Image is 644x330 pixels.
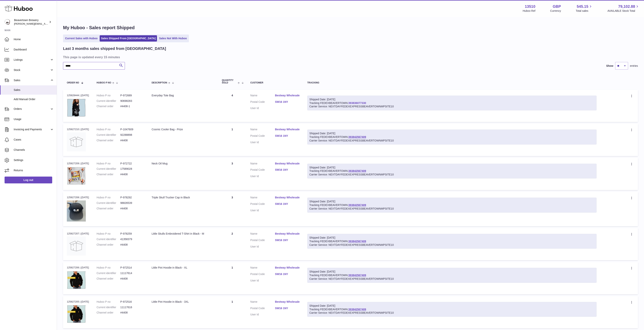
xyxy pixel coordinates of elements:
dd: 98826539 [120,201,144,205]
dt: Postal Code [250,202,275,207]
div: Tracking FEDEXBEAVERTOWN: [307,234,597,249]
a: 393842567409 [348,274,366,277]
a: Sales Shipped From [GEOGRAPHIC_DATA] [100,35,157,42]
div: Tracking FEDEXBEAVERTOWN: [307,130,597,145]
div: 125827206 | [DATE] [67,266,89,269]
div: Little Skulls Embroidered T-Shirt in Black - M [152,232,214,236]
span: Returns [14,169,54,172]
td: 2 [218,228,247,260]
span: Sales [14,88,54,92]
dt: Postal Code [250,272,275,277]
label: Show [606,64,613,68]
span: Channels [14,148,54,152]
h2: Last 3 months sales shipped from [GEOGRAPHIC_DATA] [63,46,166,51]
dt: Channel order [97,104,120,108]
div: Beavertown Brewery [14,18,48,26]
dt: User Id [250,106,275,110]
dd: P-972516 [120,300,144,304]
dt: Channel order [97,139,120,142]
td: 3 [218,192,247,226]
dd: P-972514 [120,266,144,269]
dt: Postal Code [250,134,275,139]
div: Tracking FEDEXBEAVERTOWN: [307,164,597,179]
span: Order No [67,82,79,84]
h1: My Huboo - Sales report Shipped [63,25,638,31]
dt: Current identifier [97,306,120,309]
div: Shipped Date: [DATE] [309,200,595,203]
div: Currency [550,9,561,13]
dt: Huboo P no [97,232,120,236]
dt: Postal Code [250,238,275,243]
div: Tracking FEDEXBEAVERTOWN: [307,198,597,213]
a: Bestway Wholesale [275,196,300,199]
span: [PERSON_NAME][EMAIL_ADDRESS][PERSON_NAME][DOMAIN_NAME] [14,22,96,25]
dt: Huboo P no [97,94,120,97]
a: SW16 1NY [275,306,300,310]
dt: User Id [250,209,275,212]
span: Dashboard [14,48,54,51]
dt: Huboo P no [97,128,120,131]
dd: 11117614 [120,271,144,275]
span: 545.15 [577,4,588,9]
a: Bestway Wholesale [275,162,300,165]
span: Add Manual Order [14,97,54,101]
img: beavertown--brewery-little-pint-hoodie.png [67,271,86,290]
dd: 90698283 [120,99,144,103]
span: Settings [14,158,54,162]
td: 1 [218,124,247,156]
dt: Current identifier [97,133,120,137]
a: Bestway Wholesale [275,94,300,97]
span: Huboo P no [97,82,111,84]
dd: #4408 [120,207,144,210]
dt: Postal Code [250,100,275,105]
div: 125828444 | [DATE] [67,94,89,97]
div: Little Pint Hoodie in Black - 3XL [152,300,214,304]
a: 393842567409 [348,203,366,207]
span: Sales [14,79,50,82]
div: 125827208 | [DATE] [67,196,89,199]
dd: #4408 [120,243,144,247]
dd: P-978292 [120,196,144,199]
div: Huboo Ref [523,9,535,13]
span: Listings [14,58,50,62]
span: Description [152,82,167,84]
dd: P-978259 [120,232,144,236]
dt: Huboo P no [97,162,120,165]
div: Shipped Date: [DATE] [309,236,595,240]
dd: #4408 [120,311,144,314]
span: Cases [14,138,54,141]
dt: Name [250,266,275,270]
div: Cosmic Cooler Bag - Prize [152,128,214,131]
dd: 11117616 [120,306,144,309]
span: entries [630,64,638,68]
dt: Channel order [97,311,120,314]
div: Carrier Service: NEXTDAYFEDEXEXPRESSBEAVERTOWNMPSITE10 [309,311,595,315]
span: Home [14,38,54,41]
dt: Name [250,162,275,166]
dd: P-972689 [120,94,144,97]
dt: User Id [250,279,275,282]
dt: Channel order [97,173,120,176]
div: Shipped Date: [DATE] [309,270,595,273]
div: Shipped Date: [DATE] [309,166,595,169]
dd: P-1047609 [120,128,144,131]
span: Quantity Sold [222,79,237,84]
a: 393842567409 [348,308,366,311]
a: Log out [5,177,52,183]
div: Customer [250,82,300,84]
a: SW16 1NY [275,100,300,104]
div: Little Pint Hoodie in Black - XL [152,266,214,269]
dd: 92288898 [120,133,144,137]
td: 1 [218,262,247,294]
dt: Name [250,196,275,200]
img: beigebell-merchandise-neck-oil-mug-29988979867684.png [67,166,86,185]
img: 135101714401530.jpg [67,200,86,222]
a: Current Sales with Huboo [64,35,99,42]
dt: Current identifier [97,167,120,171]
dt: Current identifier [97,201,120,205]
dt: Name [250,94,275,98]
a: Bestway Wholesale [275,266,300,269]
img: Matthew.McCormack@beavertownbrewery.co.uk [5,19,10,25]
dt: Current identifier [97,99,120,103]
span: Invoicing and Payments [14,128,50,131]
